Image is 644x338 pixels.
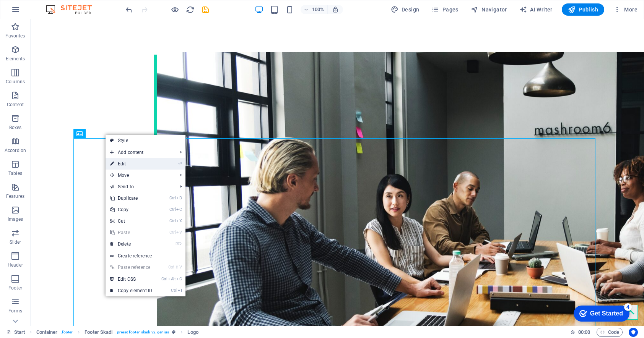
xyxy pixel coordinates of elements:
[175,265,179,270] i: ⇧
[8,262,23,268] p: Header
[179,265,182,270] i: V
[169,230,176,235] i: Ctrl
[613,6,637,13] span: More
[570,328,590,337] h6: Session time
[61,328,73,337] span: . footer
[428,3,461,16] button: Pages
[176,241,182,246] i: ⌦
[185,5,195,14] button: reload
[8,308,22,314] p: Forms
[36,328,58,337] span: Click to select. Double-click to edit
[186,5,195,14] i: Reload page
[5,33,25,39] p: Favorites
[519,6,553,13] span: AI Writer
[169,207,176,212] i: Ctrl
[23,8,55,15] div: Get Started
[578,328,590,337] span: 00 00
[516,3,556,16] button: AI Writer
[6,328,25,337] a: Click to cancel selection. Double-click to open Pages
[170,5,179,14] button: Click here to leave preview mode and continue editing
[6,79,25,85] p: Columns
[10,239,21,245] p: Slider
[8,216,23,222] p: Images
[201,5,210,14] button: save
[125,5,133,14] i: Undo: Delete elements (Ctrl+Z)
[106,238,157,250] a: ⌦Delete
[106,215,157,227] a: CtrlXCut
[9,125,22,131] p: Boxes
[169,196,176,201] i: Ctrl
[201,5,210,14] i: Save (Ctrl+S)
[8,170,22,176] p: Tables
[44,5,101,14] img: Editor Logo
[124,5,133,14] button: undo
[187,328,198,337] span: Click to select. Double-click to edit
[57,2,64,9] div: 4
[169,218,176,223] i: Ctrl
[332,6,339,13] i: On resize automatically adjust zoom level to fit chosen device.
[85,328,112,337] span: Click to select. Double-click to edit
[106,158,157,170] a: ⏎Edit
[176,230,182,235] i: V
[6,4,62,20] div: Get Started 4 items remaining, 20% complete
[168,265,174,270] i: Ctrl
[597,328,623,337] button: Code
[176,218,182,223] i: X
[584,329,585,335] span: :
[388,3,423,16] div: Design (Ctrl+Alt+Y)
[106,204,157,215] a: CtrlCCopy
[312,5,324,14] h6: 100%
[388,3,423,16] button: Design
[8,285,22,291] p: Footer
[106,227,157,238] a: CtrlVPaste
[106,147,174,158] span: Add content
[178,288,182,293] i: I
[36,328,198,337] nav: breadcrumb
[106,181,174,192] a: Send to
[629,328,638,337] button: Usercentrics
[161,277,168,281] i: Ctrl
[391,6,420,13] span: Design
[471,6,507,13] span: Navigator
[106,273,157,285] a: CtrlAltCEdit CSS
[168,277,176,281] i: Alt
[176,277,182,281] i: C
[568,6,598,13] span: Publish
[6,56,25,62] p: Elements
[431,6,458,13] span: Pages
[106,285,157,296] a: CtrlICopy element ID
[106,250,185,262] a: Create reference
[106,170,174,181] span: Move
[178,161,182,166] i: ⏎
[176,196,182,201] i: D
[610,3,641,16] button: More
[562,3,604,16] button: Publish
[5,147,26,154] p: Accordion
[106,135,185,146] a: Style
[301,5,328,14] button: 100%
[171,288,177,293] i: Ctrl
[468,3,510,16] button: Navigator
[106,262,157,273] a: Ctrl⇧VPaste reference
[600,328,619,337] span: Code
[7,102,24,108] p: Content
[176,207,182,212] i: C
[6,193,24,199] p: Features
[106,192,157,204] a: CtrlDDuplicate
[172,330,176,334] i: This element is a customizable preset
[115,328,169,337] span: . preset-footer-skadi-v2-genius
